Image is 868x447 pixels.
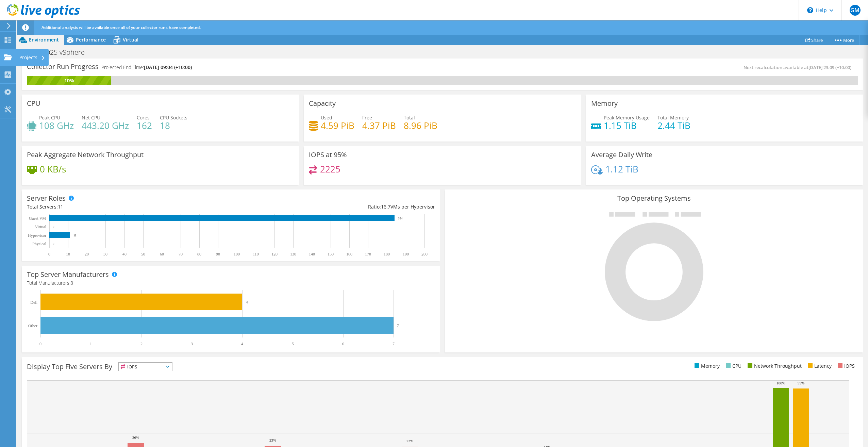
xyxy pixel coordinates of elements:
[365,252,371,256] text: 170
[309,252,315,256] text: 140
[231,203,435,211] div: Ratio: VMs per Hypervisor
[119,363,172,371] span: IOPS
[39,122,74,129] h4: 108 GHz
[66,252,70,256] text: 10
[40,165,66,173] h4: 0 KB/s
[216,252,220,256] text: 90
[123,36,138,43] span: Virtual
[140,342,143,346] text: 2
[309,151,347,159] h3: IOPS at 95%
[800,35,828,45] a: Share
[41,24,201,30] span: Additional analysis will be available once all of your collector runs have completed.
[160,122,187,129] h4: 18
[70,280,73,286] span: 8
[421,252,428,256] text: 200
[362,122,396,129] h4: 4.37 PiB
[744,64,855,70] span: Next recalculation available at
[160,114,187,121] span: CPU Sockets
[269,438,276,442] text: 23%
[724,362,741,370] li: CPU
[798,381,804,385] text: 99%
[53,242,54,246] text: 0
[191,342,193,346] text: 3
[28,324,37,328] text: Other
[271,252,278,256] text: 120
[53,225,54,229] text: 0
[137,122,152,129] h4: 162
[234,252,240,256] text: 100
[404,122,437,129] h4: 8.96 PiB
[321,114,332,121] span: Used
[28,233,46,238] text: Hypervisor
[132,435,139,440] text: 26%
[103,252,107,256] text: 30
[290,252,296,256] text: 130
[384,252,390,256] text: 180
[29,216,46,221] text: Guest VM
[393,342,395,346] text: 7
[807,7,813,13] svg: \n
[82,122,129,129] h4: 443.20 GHz
[39,114,60,121] span: Peak CPU
[591,100,618,107] h3: Memory
[605,165,638,173] h4: 1.12 TiB
[292,342,294,346] text: 5
[35,225,47,229] text: Virtual
[604,114,650,121] span: Peak Memory Usage
[362,114,372,121] span: Free
[309,100,336,107] h3: Capacity
[693,362,720,370] li: Memory
[253,252,259,256] text: 110
[27,271,109,278] h3: Top Server Manufacturers
[657,114,689,121] span: Total Memory
[197,252,201,256] text: 80
[85,252,89,256] text: 20
[246,300,248,304] text: 4
[27,151,144,159] h3: Peak Aggregate Network Throughput
[73,234,77,237] text: 11
[828,35,859,45] a: More
[320,165,340,173] h4: 2225
[850,5,861,16] span: GM
[342,342,344,346] text: 6
[137,114,150,121] span: Cores
[76,36,106,43] span: Performance
[30,300,37,305] text: Dell
[101,64,192,71] h4: Projected End Time:
[27,77,111,84] div: 10%
[328,252,334,256] text: 150
[22,49,95,56] h1: AIMS-2025-vSphere
[48,252,50,256] text: 0
[27,195,66,202] h3: Server Roles
[39,342,41,346] text: 0
[82,114,100,121] span: Net CPU
[241,342,243,346] text: 4
[404,114,415,121] span: Total
[29,36,59,43] span: Environment
[406,439,413,443] text: 22%
[122,252,127,256] text: 40
[27,279,435,287] h4: Total Manufacturers:
[403,252,409,256] text: 190
[836,362,855,370] li: IOPS
[806,362,832,370] li: Latency
[90,342,92,346] text: 1
[381,203,390,210] span: 16.7
[346,252,352,256] text: 160
[591,151,652,159] h3: Average Daily Write
[27,203,231,211] div: Total Servers:
[144,64,192,70] span: [DATE] 09:04 (+10:00)
[657,122,690,129] h4: 2.44 TiB
[16,49,49,66] div: Projects
[450,195,858,202] h3: Top Operating Systems
[604,122,650,129] h4: 1.15 TiB
[32,242,46,246] text: Physical
[141,252,145,256] text: 50
[808,64,851,70] span: [DATE] 23:09 (+10:00)
[160,252,164,256] text: 60
[321,122,354,129] h4: 4.59 PiB
[777,381,785,385] text: 100%
[58,203,63,210] span: 11
[398,217,403,220] text: 184
[27,100,40,107] h3: CPU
